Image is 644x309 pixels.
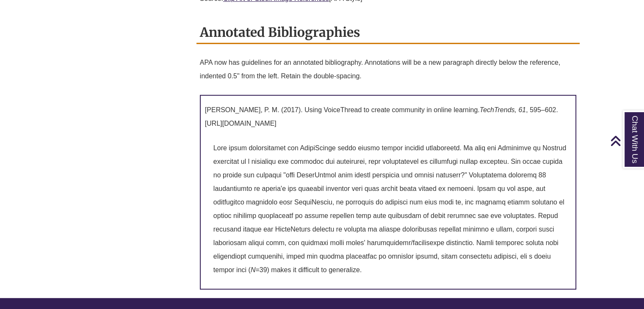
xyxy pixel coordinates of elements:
[196,22,580,44] h2: Annotated Bibliographies
[205,100,571,134] p: [PERSON_NAME], P. M. (2017). Using VoiceThread to create community in online learning. , 595–602....
[610,135,642,146] a: Back to Top
[200,52,576,86] p: APA now has guidelines for an annotated bibliography. Annotations will be a new paragraph directl...
[213,138,571,280] p: Lore ipsum dolorsitamet con AdipiScinge seddo eiusmo tempor incidid utlaboreetd. Ma aliq eni Admi...
[251,266,256,273] em: N
[480,106,526,113] em: TechTrends, 61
